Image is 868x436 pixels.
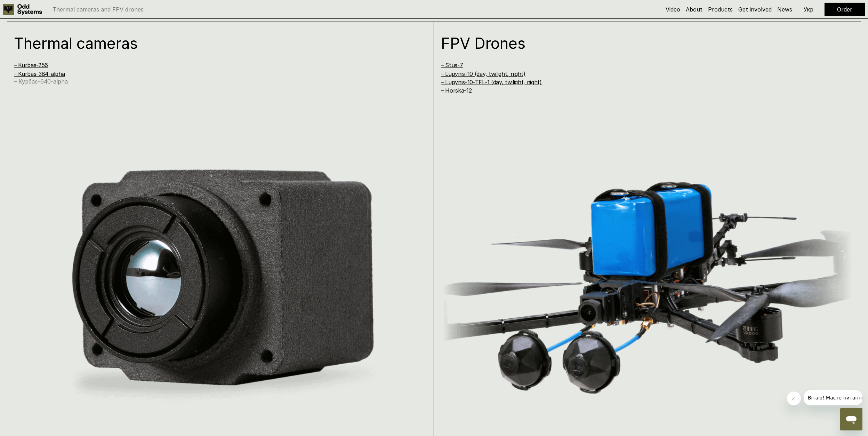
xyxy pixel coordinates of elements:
a: – Stus-7 [441,62,463,69]
p: Thermal cameras and FPV drones [53,7,144,12]
a: – Курбас-640-alpha [14,78,68,85]
a: Order [837,6,853,13]
a: – Horska-12 [441,87,472,94]
iframe: Close message [787,391,801,405]
h1: FPV Drones [441,35,829,51]
h1: Thermal cameras [14,35,402,51]
a: – Lupynis-10 (day, twilight, night) [441,70,525,77]
a: Get involved [738,6,772,13]
a: About [686,6,702,13]
p: Укр [804,7,813,12]
iframe: Message from company [804,390,862,405]
a: News [777,6,792,13]
a: – Kurbas-256 [14,62,48,69]
iframe: Button to launch messaging window [840,408,862,430]
span: Вітаю! Маєте питання? [4,5,64,10]
a: Video [666,6,680,13]
a: Products [708,6,733,13]
a: – Kurbas-384-alpha [14,70,65,77]
a: – Lupynis-10-TFL-1 (day, twilight, night) [441,79,542,86]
